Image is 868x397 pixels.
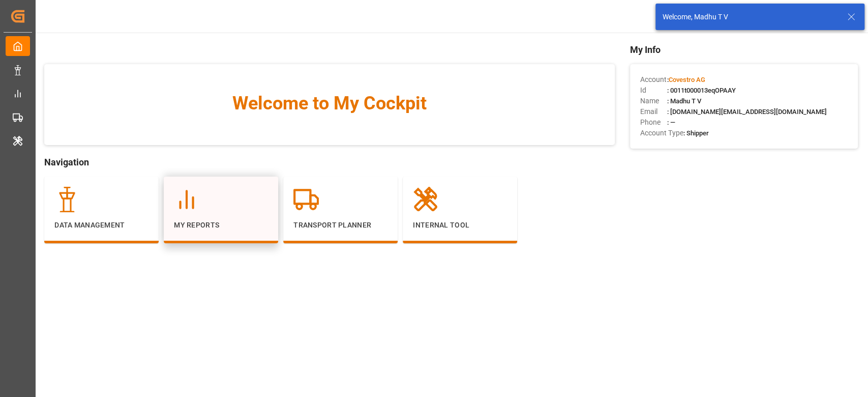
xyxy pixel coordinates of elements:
[174,220,268,231] p: My Reports
[667,108,827,116] span: : [DOMAIN_NAME][EMAIL_ADDRESS][DOMAIN_NAME]
[640,106,667,117] span: Email
[44,155,614,169] span: Navigation
[413,220,507,231] p: Internal Tool
[683,129,709,137] span: : Shipper
[667,119,675,126] span: : —
[293,220,387,231] p: Transport Planner
[667,97,701,105] span: : Madhu T V
[667,76,705,83] span: :
[65,90,594,117] span: Welcome to My Cockpit
[669,76,705,83] span: Covestro AG
[640,85,667,96] span: Id
[640,74,667,85] span: Account
[640,117,667,128] span: Phone
[630,43,858,56] span: My Info
[54,220,148,231] p: Data Management
[667,87,736,94] span: : 0011t000013eqOPAAY
[663,12,837,22] div: Welcome, Madhu T V
[640,128,683,138] span: Account Type
[640,96,667,106] span: Name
